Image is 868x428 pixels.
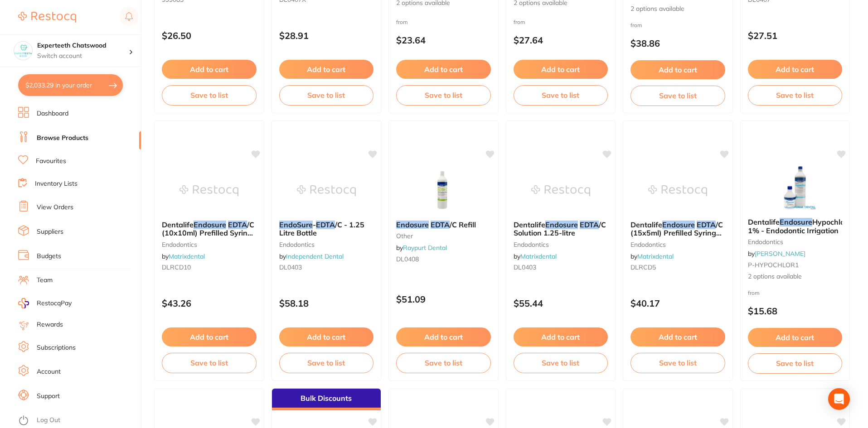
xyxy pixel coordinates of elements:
p: $28.91 [279,30,374,41]
img: Experteeth Chatswood [14,42,32,60]
button: Add to cart [748,328,843,347]
em: EDTA [580,220,599,229]
span: DL0403 [514,263,536,271]
span: /C - 1.25 Litre Bottle [279,220,364,237]
span: Dentalife [514,220,545,229]
a: Favourites [36,157,66,166]
button: Save to list [748,85,843,105]
span: Dentalife [630,220,662,229]
small: endodontics [279,241,374,248]
p: $55.44 [514,298,608,308]
button: Add to cart [162,327,257,346]
b: Dentalife Endosure EDTA/C Solution 1.25-litre [514,221,608,237]
em: Endosure [662,220,695,229]
p: $58.18 [279,298,374,308]
span: RestocqPay [37,299,72,308]
span: - [313,220,316,229]
img: Endosure EDTA/C Refill [414,168,473,213]
span: from [748,289,760,296]
small: endodontics [514,241,608,248]
p: $23.64 [396,35,491,45]
em: EDTA [697,220,716,229]
span: P-HYPOCHLOR1 [748,261,799,269]
small: endodontics [162,241,257,248]
button: Save to list [396,353,491,373]
p: $27.64 [514,35,608,45]
span: /C (15x5ml) Prefilled Syringe Kit with Tips [630,220,723,246]
a: Support [37,392,60,401]
span: by [514,252,557,260]
a: RestocqPay [18,298,72,308]
b: Dentalife Endosure EDTA/C (15x5ml) Prefilled Syringe Kit with Tips [630,221,725,237]
h4: Experteeth Chatswood [37,41,129,50]
a: Suppliers [37,227,63,236]
span: by [279,252,344,260]
span: from [514,19,525,25]
a: Raypurt Dental [403,244,447,252]
b: Dentalife Endosure EDTA/C (10x10ml) Prefilled Syringe Kit with Tips [162,221,257,237]
span: by [396,244,447,252]
span: by [748,250,805,258]
span: DL0403 [279,263,302,271]
span: by [162,252,205,260]
a: Matrixdental [169,252,205,260]
img: Dentalife Endosure EDTA/C Solution 1.25-litre [531,168,590,213]
button: Add to cart [162,60,257,79]
button: Save to list [630,86,725,106]
button: Add to cart [630,60,725,79]
em: EDTA [431,220,450,229]
img: Dentalife Endosure Hypochlor 1% - Endodontic Irrigation [766,165,824,211]
button: Add to cart [396,60,491,79]
span: DL0408 [396,255,419,263]
a: Dashboard [37,109,68,118]
a: View Orders [37,203,73,212]
img: EndoSure - EDTA/C - 1.25 Litre Bottle [297,168,356,213]
button: Save to list [630,353,725,373]
a: Rewards [37,320,63,329]
button: Add to cart [279,327,374,346]
span: DLRCD5 [630,263,656,271]
em: Endosure [396,220,429,229]
p: $27.51 [748,30,843,41]
span: /C (10x10ml) Prefilled Syringe Kit with Tips [162,220,256,246]
em: EDTA [316,220,335,229]
button: Save to list [514,85,608,105]
a: Inventory Lists [35,179,78,188]
a: Budgets [37,252,61,261]
span: Hypochlor 1% - Endodontic Irrigation [748,217,847,235]
span: from [630,22,642,29]
button: Save to list [748,353,843,373]
p: $15.68 [748,306,843,316]
button: Add to cart [514,60,608,79]
a: Restocq Logo [18,7,76,28]
span: from [396,19,408,25]
em: EDTA [228,220,247,229]
span: 2 options available [630,5,725,14]
a: Matrixdental [520,252,557,260]
button: Save to list [162,85,257,105]
em: EndoSure [279,220,313,229]
a: Team [37,276,53,285]
span: Dentalife [162,220,194,229]
button: Add to cart [748,60,843,79]
button: Save to list [162,353,257,373]
img: Restocq Logo [18,12,76,23]
p: $51.09 [396,294,491,304]
span: 2 options available [748,272,843,281]
a: [PERSON_NAME] [755,250,805,258]
button: Save to list [279,85,374,105]
em: Endosure [780,217,812,226]
span: by [630,252,674,260]
a: Subscriptions [37,343,76,352]
small: other [396,232,491,240]
button: Add to cart [630,327,725,346]
img: RestocqPay [18,298,29,308]
span: Dentalife [748,217,780,226]
a: Log Out [37,416,60,425]
p: $38.86 [630,38,725,48]
small: endodontics [630,241,725,248]
p: $43.26 [162,298,257,308]
a: Account [37,367,61,376]
small: endodontics [748,238,843,245]
img: Dentalife Endosure EDTA/C (15x5ml) Prefilled Syringe Kit with Tips [648,168,707,213]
